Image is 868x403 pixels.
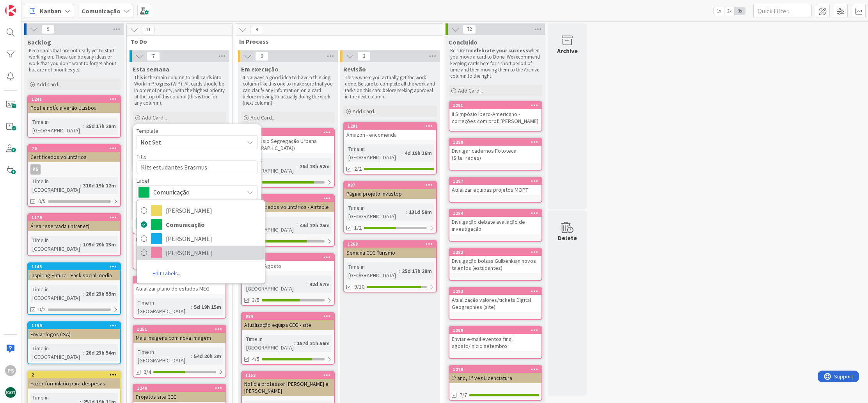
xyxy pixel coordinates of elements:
div: 1240 [133,385,225,392]
div: Time in [GEOGRAPHIC_DATA] [244,276,306,293]
span: : [406,208,407,216]
div: 310d 19h 12m [81,181,118,190]
span: 4/5 [252,355,259,363]
span: 9 [41,25,55,34]
a: 1284Divulgação debate avaliação de investigação [449,209,542,242]
div: 1284Divulgação debate avaliação de investigação [449,210,541,234]
div: Mais imagens com nova imagem [133,333,225,343]
p: This is the main column to pull cards into Work In Progress (WIP). All cards should be in order o... [134,75,225,106]
a: Edit Labels... [137,266,197,280]
a: 987Página projeto InvastopTime in [GEOGRAPHIC_DATA]:131d 58m1/2 [343,181,437,234]
span: : [191,303,192,311]
div: 1281 [344,123,436,130]
div: 1179 [32,215,120,220]
div: 1286Divulgar workshop ESRI [133,227,225,244]
div: Time in [GEOGRAPHIC_DATA] [346,203,406,221]
div: Certificados voluntários [28,152,120,162]
div: 1251 [133,326,225,333]
div: 1264 [242,195,334,202]
a: 1269Enviar e-mail eventos final agosto/início setembro [449,326,542,359]
span: 2/4 [144,368,151,376]
div: 1283Atualização valores/tickets Digital Geographies (site) [449,288,541,312]
div: 984Atualização equipa CEG - site [242,313,334,330]
div: 25d 17h 28m [400,267,434,275]
div: 1287 [449,178,541,185]
div: 1291II Simpósio Ibero-Americano - correções com prof. [PERSON_NAME] [449,102,541,126]
div: Área reservada (intranet) [28,221,120,231]
div: 1268 [344,241,436,248]
div: 1284 [449,210,541,217]
span: Comunicação [153,187,240,198]
div: 1287Atualizar equipas projetos MOPT [449,178,541,195]
div: 26d 23h 55m [84,289,118,298]
strong: celebrate your success [471,47,528,54]
span: 7/7 [460,391,467,399]
div: 1179Área reservada (intranet) [28,214,120,231]
div: Atualizar equipas projetos MOPT [449,185,541,195]
div: 1240Projetos site CEG [133,385,225,402]
div: Divulgar cadernos Fototeca (Site+redes) [449,146,541,163]
div: 984 [245,314,334,319]
div: II Simpósio Ibero-Americano - correções com prof. [PERSON_NAME] [449,109,541,126]
div: Time in [GEOGRAPHIC_DATA] [244,158,296,175]
div: 131d 58m [407,208,434,216]
div: 1241 [28,96,120,103]
div: Divulgar workshop ESRI [133,234,225,244]
div: 1269Enviar e-mail eventos final agosto/início setembro [449,327,541,351]
span: 2x [724,7,735,15]
span: Template [137,128,158,134]
div: 2 [28,371,120,378]
div: 1285 [133,276,225,284]
div: 1269 [449,327,541,334]
div: Time in [GEOGRAPHIC_DATA] [346,262,399,280]
div: 1291 [449,102,541,109]
div: 984 [242,313,334,320]
div: Notícia professor [PERSON_NAME] e [PERSON_NAME] [242,379,334,396]
a: 1199Enviar logos (ISA)Time in [GEOGRAPHIC_DATA]:26d 23h 54m [27,321,121,364]
div: Atualizar plano de estudos MEG [133,284,225,294]
div: Time in [GEOGRAPHIC_DATA] [244,217,296,234]
div: 1275II Simpósio Segregação Urbana ([GEOGRAPHIC_DATA]) [242,129,334,153]
a: 1179Área reservada (intranet)Time in [GEOGRAPHIC_DATA]:109d 20h 23m [27,213,121,256]
span: : [83,289,84,298]
div: Time in [GEOGRAPHIC_DATA] [30,285,83,302]
div: Amazon - encomenda [344,130,436,140]
div: 2Fazer formulário para despesas [28,371,120,389]
a: [PERSON_NAME] [137,203,265,218]
div: 1143Inspiring Future - Pack social media [28,263,120,280]
div: 1265 [245,255,334,260]
span: Not Set [140,137,238,147]
span: : [296,221,298,230]
span: Backlog [27,38,51,46]
div: 1264 [245,196,334,201]
a: 1281Amazon - encomendaTime in [GEOGRAPHIC_DATA]:4d 19h 16m2/2 [343,122,437,175]
div: 1265 [242,254,334,261]
div: 1270 [449,366,541,373]
span: 1/2 [354,224,362,232]
div: 1199 [32,323,120,328]
div: 1199 [28,322,120,329]
div: 76 [28,145,120,152]
p: Be sure to when you move a card to Done. We recommend keeping cards here for s short period of ti... [450,48,541,79]
a: 1265Clipping AgostoTime in [GEOGRAPHIC_DATA]:42d 57m3/5 [241,253,335,306]
a: 1291II Simpósio Ibero-Americano - correções com prof. [PERSON_NAME] [449,101,542,132]
p: This is where you actually get the work done. Be sure to complete all the work and tasks on this ... [345,75,435,100]
div: 1288 [453,139,541,145]
div: PS [30,164,41,175]
div: 1291 [453,103,541,108]
a: 1287Atualizar equipas projetos MOPT [449,177,542,203]
div: 26d 23h 54m [84,348,118,357]
span: : [306,280,307,289]
div: Post e notícia Verão ULisboa [28,103,120,113]
div: Time in [GEOGRAPHIC_DATA] [346,144,401,162]
div: 1282 [449,249,541,256]
a: 76Certificados voluntáriosPSTime in [GEOGRAPHIC_DATA]:310d 19h 12m0/5 [27,144,121,207]
span: [PERSON_NAME] [166,247,261,259]
span: [PERSON_NAME] [166,205,261,216]
div: Inspiring Future - Pack social media [28,270,120,280]
a: 984Atualização equipa CEG - siteTime in [GEOGRAPHIC_DATA]:157d 21h 56m4/5 [241,312,335,365]
div: 1288Divulgar cadernos Fototeca (Site+redes) [449,139,541,163]
div: 1153 [245,373,334,378]
textarea: Kits estudantes Erasmus [137,160,257,174]
span: Add Card... [458,87,483,94]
